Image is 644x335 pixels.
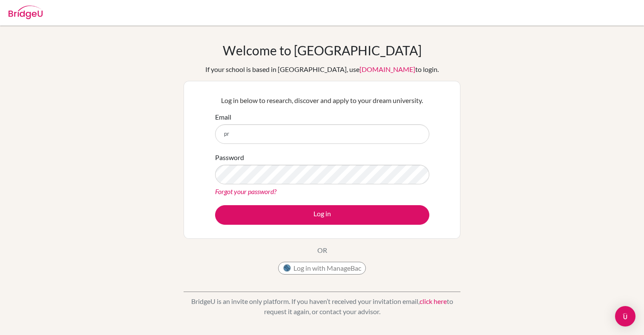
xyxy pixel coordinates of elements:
[9,6,43,19] img: Bridge-U
[420,297,447,305] a: click here
[223,43,422,58] h1: Welcome to [GEOGRAPHIC_DATA]
[359,65,415,73] a: [DOMAIN_NAME]
[215,112,231,122] label: Email
[215,152,244,163] label: Password
[215,205,429,225] button: Log in
[615,306,635,326] div: Open Intercom Messenger
[317,245,327,255] p: OR
[215,95,429,106] p: Log in below to research, discover and apply to your dream university.
[278,262,366,275] button: Log in with ManageBac
[184,296,460,317] p: BridgeU is an invite only platform. If you haven’t received your invitation email, to request it ...
[215,187,276,195] a: Forgot your password?
[205,64,439,74] div: If your school is based in [GEOGRAPHIC_DATA], use to login.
